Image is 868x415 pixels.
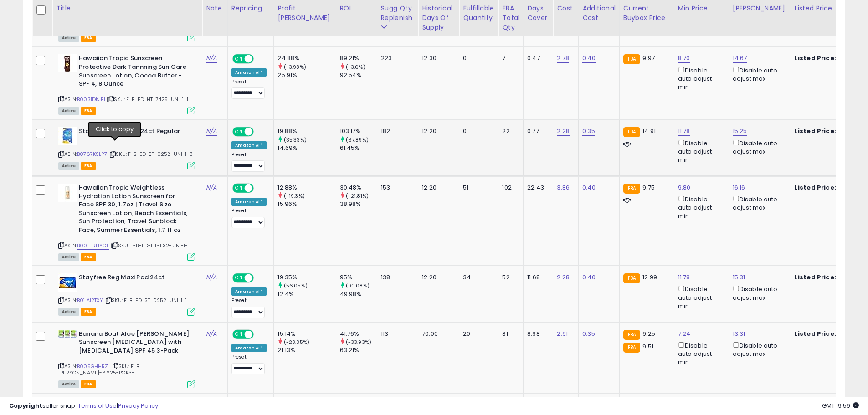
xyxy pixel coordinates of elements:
a: 2.28 [557,127,570,136]
div: Preset: [231,208,267,228]
small: (90.08%) [346,282,370,289]
div: Amazon AI * [231,141,267,149]
span: 9.25 [642,329,655,338]
div: Preset: [231,297,267,318]
a: N/A [206,183,217,192]
div: Days Cover [527,4,549,23]
span: ON [233,330,245,338]
div: 92.54% [340,71,377,79]
small: FBA [623,273,640,283]
div: ASIN: [58,54,195,113]
div: Historical Days Of Supply [422,4,455,32]
div: 12.20 [422,184,452,192]
small: (-21.81%) [346,192,369,200]
a: N/A [206,329,217,338]
div: ASIN: [58,273,195,315]
span: FBA [81,253,96,261]
div: Amazon AI * [231,344,267,352]
a: B0031DKJBI [77,96,105,103]
a: 16.16 [733,183,745,192]
div: 89.21% [340,54,377,62]
div: 12.20 [422,127,452,135]
div: 49.98% [340,290,377,298]
div: 12.4% [277,290,335,298]
small: (56.05%) [284,282,308,289]
b: Stayfree Reg Maxi Pad 24ct [79,273,190,284]
a: B005GHHRZI [77,363,110,370]
div: 95% [340,273,377,282]
div: 19.35% [277,273,335,282]
div: Disable auto adjust min [678,138,722,164]
a: 0.35 [582,329,595,338]
img: 51tJ2TGdk6L._SL40_.jpg [58,330,77,338]
span: FBA [81,34,96,42]
b: Banana Boat Aloe [PERSON_NAME] Sunscreen [MEDICAL_DATA] with [MEDICAL_DATA] SPF 45 3-Pack [79,330,190,358]
span: OFF [252,184,267,192]
div: Sugg Qty Replenish [381,4,415,23]
a: 13.31 [733,329,745,338]
div: ASIN: [58,184,195,260]
a: 8.70 [678,54,690,63]
div: 12.20 [422,273,452,282]
div: 51 [463,184,491,192]
div: 38.98% [340,200,377,208]
span: OFF [252,128,267,136]
span: FBA [81,308,96,316]
div: 22 [502,127,516,135]
span: 14.91 [642,127,656,135]
div: 21.13% [277,346,335,354]
small: (-33.93%) [346,338,371,346]
div: Title [56,4,198,13]
div: Additional Cost [582,4,616,23]
div: 20 [463,330,491,338]
a: 11.78 [678,273,690,282]
span: 12.99 [642,273,657,282]
a: B01IAI2TXY [77,297,103,304]
div: Profit [PERSON_NAME] [277,4,332,23]
span: OFF [252,274,267,282]
a: Privacy Policy [118,401,158,410]
div: Disable auto adjust max [733,65,784,83]
div: Amazon AI * [231,198,267,206]
div: Disable auto adjust min [678,340,722,367]
span: FBA [81,107,96,115]
div: [PERSON_NAME] [733,4,787,13]
div: 15.96% [277,200,335,208]
span: 9.75 [642,183,655,192]
div: 63.21% [340,346,377,354]
a: 2.28 [557,273,570,282]
span: ON [233,55,245,63]
div: 103.17% [340,127,377,135]
small: (-19.3%) [284,192,305,200]
small: (-3.98%) [284,63,306,71]
a: 14.67 [733,54,747,63]
a: 0.35 [582,127,595,136]
div: ASIN: [58,330,195,387]
a: 0.40 [582,273,596,282]
div: Disable auto adjust max [733,194,784,212]
div: 41.76% [340,330,377,338]
a: 11.78 [678,127,690,136]
div: 182 [381,127,411,135]
a: Terms of Use [78,401,117,410]
div: 70.00 [422,330,452,338]
a: N/A [206,54,217,63]
span: FBA [81,380,96,388]
span: All listings currently available for purchase on Amazon [58,34,79,42]
div: 14.69% [277,144,335,152]
small: (-3.6%) [346,63,365,71]
a: B0767KSLP7 [77,150,107,158]
span: 9.51 [642,342,653,351]
span: FBA [81,162,96,170]
a: 0.40 [582,183,596,192]
div: Repricing [231,4,270,13]
a: 15.31 [733,273,745,282]
div: 0.47 [527,54,546,62]
small: FBA [623,343,640,353]
a: 15.25 [733,127,747,136]
div: Amazon AI * [231,68,267,77]
div: Note [206,4,224,13]
a: 0.40 [582,54,596,63]
div: 102 [502,184,516,192]
div: 24.88% [277,54,335,62]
